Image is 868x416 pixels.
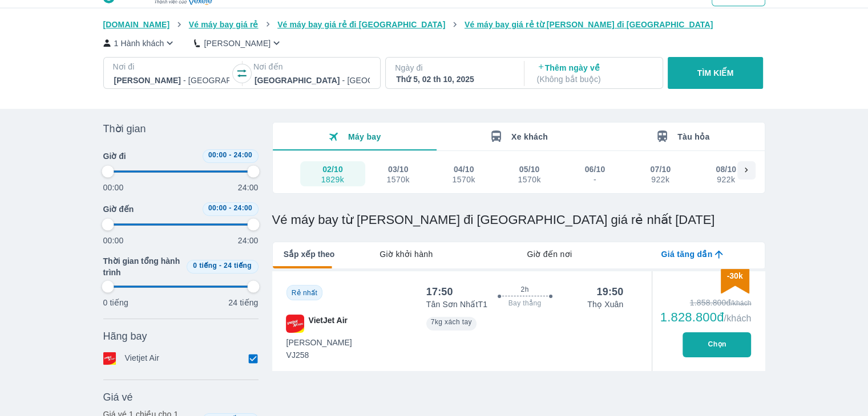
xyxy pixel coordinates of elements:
[387,175,410,184] div: 1570k
[518,175,540,184] div: 1570k
[585,164,605,175] div: 06/10
[103,255,182,278] span: Thời gian tổng hành trình
[395,62,512,74] p: Ngày đi
[103,122,146,136] span: Thời gian
[519,164,540,175] div: 05/10
[586,175,605,184] div: -
[396,74,511,85] div: Thứ 5, 02 th 10, 2025
[286,315,304,333] img: VJ
[292,289,317,297] span: Rẻ nhất
[103,203,134,215] span: Giờ đến
[683,332,751,357] button: Chọn
[452,175,475,184] div: 1570k
[114,38,164,49] p: 1 Hành khách
[537,74,652,85] p: ( Không bắt buộc )
[229,204,231,212] span: -
[286,349,352,361] span: VJ258
[660,311,752,324] div: 1.828.800đ
[322,164,343,175] div: 02/10
[587,299,623,310] p: Thọ Xuân
[277,20,445,29] span: Vé máy bay giá rẻ đi [GEOGRAPHIC_DATA]
[724,313,751,323] span: /khách
[716,175,736,184] div: 922k
[284,248,335,260] span: Sắp xếp theo
[726,271,742,280] span: -30k
[426,285,453,299] div: 17:50
[103,329,147,343] span: Hãng bay
[103,235,124,246] p: 00:00
[233,151,252,159] span: 24:00
[321,175,344,184] div: 1829k
[348,132,381,141] span: Máy bay
[208,151,227,159] span: 00:00
[668,57,763,89] button: TÌM KIẾM
[465,20,713,29] span: Vé máy bay giá rẻ từ [PERSON_NAME] đi [GEOGRAPHIC_DATA]
[204,38,271,49] p: [PERSON_NAME]
[721,269,749,293] img: discount
[651,175,671,184] div: 922k
[716,164,736,175] div: 08/10
[189,20,259,29] span: Vé máy bay giá rẻ
[388,164,409,175] div: 03/10
[103,297,128,308] p: 0 tiếng
[511,132,548,141] span: Xe khách
[224,262,252,270] span: 24 tiếng
[194,37,282,49] button: [PERSON_NAME]
[660,297,752,308] div: 1.858.800đ
[233,204,252,212] span: 24:00
[527,248,572,260] span: Giờ đến nơi
[520,285,528,294] span: 2h
[228,297,258,308] p: 24 tiếng
[238,182,259,193] p: 24:00
[103,37,176,49] button: 1 Hành khách
[208,204,227,212] span: 00:00
[334,242,764,266] div: lab API tabs example
[286,337,352,348] span: [PERSON_NAME]
[103,182,124,193] p: 00:00
[537,62,652,85] p: Thêm ngày về
[253,61,371,72] p: Nơi đến
[113,61,231,72] p: Nơi đi
[103,390,133,404] span: Giá vé
[219,262,221,270] span: -
[300,161,737,186] div: scrollable day and price
[103,20,170,29] span: [DOMAIN_NAME]
[229,151,231,159] span: -
[238,235,259,246] p: 24:00
[454,164,474,175] div: 04/10
[309,315,348,333] span: VietJet Air
[193,262,217,270] span: 0 tiếng
[431,318,472,326] span: 7kg xách tay
[380,248,433,260] span: Giờ khởi hành
[103,19,765,30] nav: breadcrumb
[651,164,671,175] div: 07/10
[697,67,734,79] p: TÌM KIẾM
[125,352,160,365] p: Vietjet Air
[661,248,712,260] span: Giá tăng dần
[596,285,623,299] div: 19:50
[426,299,487,310] p: Tân Sơn Nhất T1
[103,150,126,162] span: Giờ đi
[677,132,710,141] span: Tàu hỏa
[272,212,765,228] h1: Vé máy bay từ [PERSON_NAME] đi [GEOGRAPHIC_DATA] giá rẻ nhất [DATE]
